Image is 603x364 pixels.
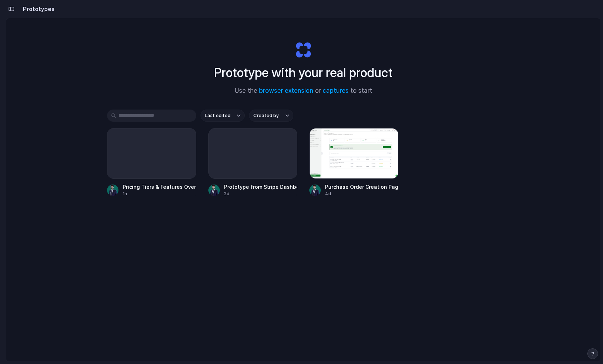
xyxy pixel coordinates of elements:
span: Created by [253,112,279,119]
button: Created by [249,110,293,122]
a: Pricing Tiers & Features Overview1h [107,128,196,197]
h2: Prototypes [20,5,55,13]
a: browser extension [259,87,313,94]
div: Prototype from Stripe Dashboard [224,183,298,191]
div: 2d [224,191,298,197]
span: Use the or to start [235,86,372,96]
a: captures [323,87,349,94]
button: Last edited [201,110,245,122]
h1: Prototype with your real product [214,63,392,82]
a: Prototype from Stripe Dashboard2d [208,128,298,197]
div: 1h [123,191,196,197]
a: Purchase Order Creation PagePurchase Order Creation Page4d [309,128,399,197]
span: Last edited [205,112,230,119]
div: Pricing Tiers & Features Overview [123,183,196,191]
div: 4d [325,191,399,197]
div: Purchase Order Creation Page [325,183,399,191]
